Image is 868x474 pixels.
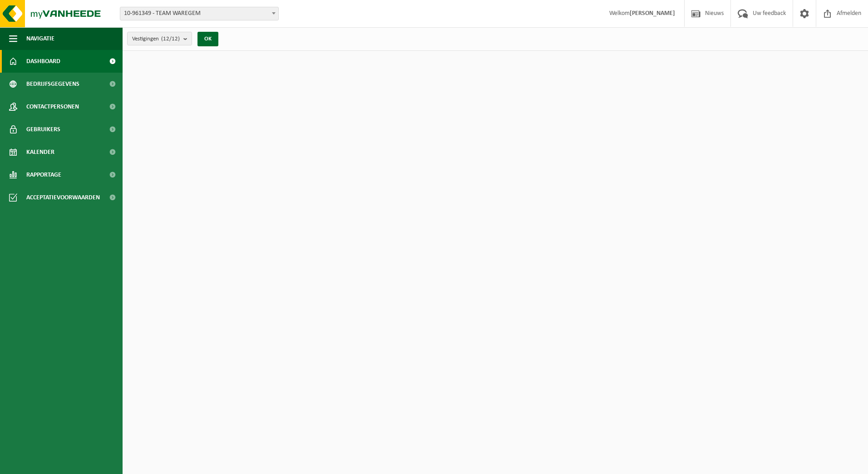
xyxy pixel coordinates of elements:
[127,32,192,45] button: Vestigingen(12/12)
[26,95,79,118] span: Contactpersonen
[26,118,60,141] span: Gebruikers
[161,36,180,42] count: (12/12)
[26,73,79,95] span: Bedrijfsgegevens
[26,50,60,73] span: Dashboard
[197,32,218,46] button: OK
[120,7,278,20] span: 10-961349 - TEAM WAREGEM
[26,186,100,209] span: Acceptatievoorwaarden
[26,163,61,186] span: Rapportage
[630,10,675,17] strong: [PERSON_NAME]
[132,32,180,46] span: Vestigingen
[26,27,54,50] span: Navigatie
[120,7,279,20] span: 10-961349 - TEAM WAREGEM
[26,141,54,163] span: Kalender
